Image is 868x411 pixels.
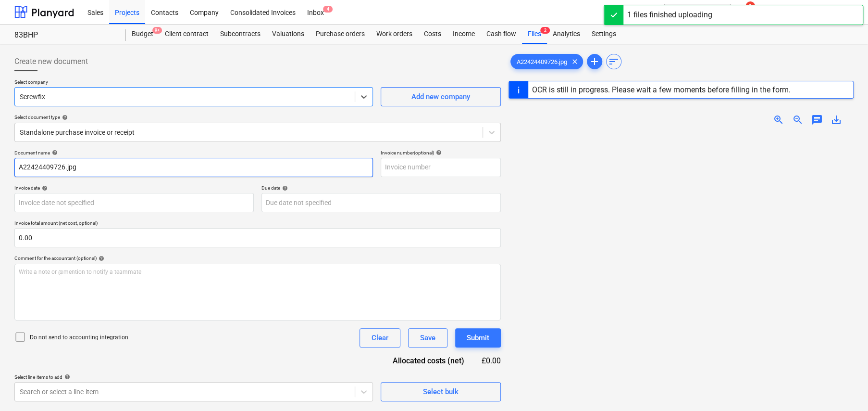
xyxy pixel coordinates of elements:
span: 4 [323,6,333,13]
div: Budget [126,25,159,44]
input: Invoice total amount (net cost, optional) [14,228,501,247]
span: 2 [540,27,550,34]
div: OCR is still in progress. Please wait a few moments before filling in the form. [532,85,791,94]
button: Add new company [381,87,501,106]
iframe: Chat Widget [820,365,868,411]
button: Save [408,328,447,347]
span: A22424409726.jpg [511,58,573,65]
a: Cash flow [481,25,522,44]
p: Do not send to accounting integration [30,334,128,342]
span: zoom_in [773,114,784,126]
a: Costs [418,25,447,44]
a: Valuations [266,25,310,44]
div: Select line-items to add [14,374,373,380]
div: Files [522,25,547,44]
a: Analytics [547,25,586,44]
a: Subcontracts [214,25,266,44]
div: A22424409726.jpg [510,54,583,69]
div: Document name [14,150,373,156]
div: £0.00 [480,355,501,366]
div: Due date [261,185,501,191]
div: 1 files finished uploading [627,9,712,21]
span: help [434,150,442,155]
a: Income [447,25,481,44]
button: Select bulk [381,382,501,401]
span: help [97,256,104,261]
div: Select document type [14,114,501,120]
span: help [60,115,68,120]
div: 83BHP [14,30,114,40]
input: Due date not specified [261,193,501,212]
div: Submit [467,332,489,344]
span: clear [569,56,581,67]
a: Settings [586,25,622,44]
div: Select bulk [423,385,459,398]
div: Comment for the accountant (optional) [14,255,501,261]
div: Add new company [411,90,470,103]
a: Client contract [159,25,214,44]
button: Submit [455,328,501,347]
span: help [40,185,48,191]
a: Budget9+ [126,25,159,44]
span: help [62,374,70,380]
input: Invoice date not specified [14,193,254,212]
div: Clear [372,332,388,344]
a: Work orders [371,25,418,44]
a: Purchase orders [310,25,371,44]
p: Select company [14,79,373,87]
span: 9+ [152,27,162,34]
span: zoom_out [792,114,804,126]
span: save_alt [831,114,842,126]
span: help [50,150,58,155]
div: Allocated costs (net) [376,355,480,366]
span: add [589,56,600,67]
div: Invoice number (optional) [381,150,501,156]
p: Invoice total amount (net cost, optional) [14,220,501,228]
span: help [280,185,288,191]
div: Save [420,332,435,344]
span: Create new document [14,56,88,67]
input: Invoice number [381,158,501,177]
a: Files2 [522,25,547,44]
button: Clear [360,328,400,347]
span: sort [608,56,620,67]
input: Document name [14,158,373,177]
div: Invoice date [14,185,254,191]
span: chat [811,114,823,126]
